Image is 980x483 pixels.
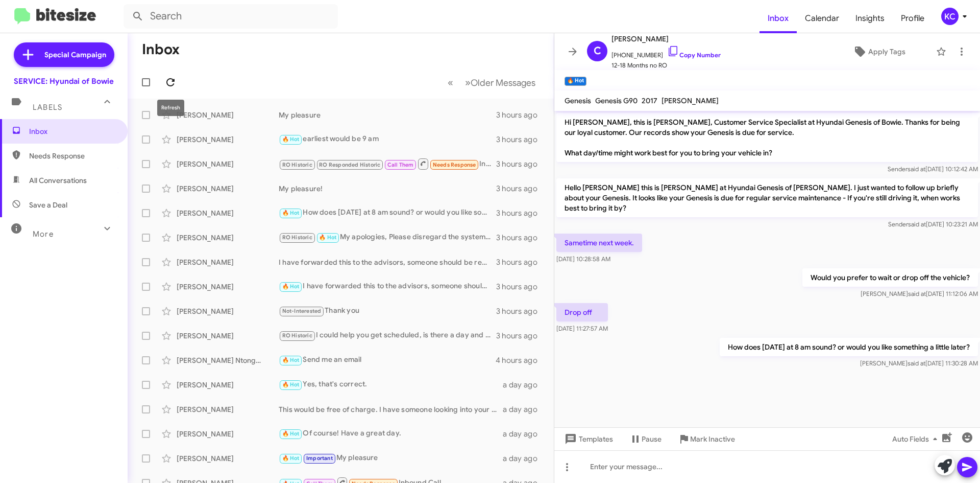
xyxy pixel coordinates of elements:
[611,33,721,45] span: [PERSON_NAME]
[279,330,496,341] div: I could help you get scheduled, is there a day and time that works best for you?
[933,8,969,25] button: KC
[759,4,797,33] span: Inbox
[177,331,279,341] div: [PERSON_NAME]
[387,162,414,168] span: Call Them
[496,257,546,267] div: 3 hours ago
[611,60,721,71] span: 12-18 Months no RO
[282,283,300,290] span: 🔥 Hot
[642,96,657,105] span: 2017
[847,4,893,33] a: Insights
[279,281,496,292] div: I have forwarded this to the advisors, someone should be reaching out with pricing
[690,430,735,448] span: Mark Inactive
[33,103,62,112] span: Labels
[503,429,546,439] div: a day ago
[14,42,114,67] a: Special Campaign
[471,77,535,88] span: Older Messages
[282,430,300,437] span: 🔥 Hot
[29,126,116,136] span: Inbox
[556,113,978,162] p: Hi [PERSON_NAME], this is [PERSON_NAME], Customer Service Specialist at Hyundai Genesis of Bowie....
[279,232,496,243] div: My apologies, Please disregard the system generated texts
[670,430,743,448] button: Mark Inactive
[642,430,661,448] span: Pause
[496,355,546,365] div: 4 hours ago
[496,159,546,169] div: 3 hours ago
[279,305,496,317] div: Thank you
[465,76,471,89] span: »
[177,233,279,243] div: [PERSON_NAME]
[29,200,67,210] span: Save a Deal
[496,183,546,194] div: 3 hours ago
[282,357,300,363] span: 🔥 Hot
[720,338,978,356] p: How does [DATE] at 8 am sound? or would you like something a little later?
[282,162,312,168] span: RO Historic
[496,233,546,243] div: 3 hours ago
[282,332,312,339] span: RO Historic
[496,282,546,292] div: 3 hours ago
[611,45,721,60] span: [PHONE_NUMBER]
[884,430,949,448] button: Auto Fields
[177,404,279,415] div: [PERSON_NAME]
[319,234,336,241] span: 🔥 Hot
[279,452,503,464] div: My pleasure
[826,42,931,61] button: Apply Tags
[29,151,116,161] span: Needs Response
[442,72,459,93] button: Previous
[562,430,613,448] span: Templates
[661,96,719,105] span: [PERSON_NAME]
[177,453,279,464] div: [PERSON_NAME]
[282,308,322,314] span: Not-Interested
[667,51,721,59] a: Copy Number
[177,208,279,218] div: [PERSON_NAME]
[556,325,608,332] span: [DATE] 11:27:57 AM
[908,220,926,228] span: said at
[503,404,546,415] div: a day ago
[177,380,279,390] div: [PERSON_NAME]
[177,134,279,145] div: [PERSON_NAME]
[556,178,978,217] p: Hello [PERSON_NAME] this is [PERSON_NAME] at Hyundai Genesis of [PERSON_NAME]. I just wanted to f...
[177,282,279,292] div: [PERSON_NAME]
[177,110,279,120] div: [PERSON_NAME]
[595,96,638,105] span: Genesis G90
[319,162,380,168] span: RO Responded Historic
[861,290,978,297] span: [PERSON_NAME] [DATE] 11:12:06 AM
[565,96,591,105] span: Genesis
[282,210,300,216] span: 🔥 Hot
[908,359,925,367] span: said at
[282,136,300,143] span: 🔥 Hot
[888,220,978,228] span: Sender [DATE] 10:23:21 AM
[868,42,905,61] span: Apply Tags
[282,381,300,388] span: 🔥 Hot
[908,290,926,297] span: said at
[279,257,496,267] div: I have forwarded this to the advisors, someone should be reaching out with pricing
[279,110,496,120] div: My pleasure
[594,43,601,59] span: C
[279,354,496,366] div: Send me an email
[279,404,503,415] div: This would be free of charge. I have someone looking into your warranty information, they should ...
[306,455,333,462] span: Important
[433,162,476,168] span: Needs Response
[124,4,338,29] input: Search
[556,255,610,263] span: [DATE] 10:28:58 AM
[44,50,106,60] span: Special Campaign
[29,175,87,186] span: All Conversations
[282,234,312,241] span: RO Historic
[888,165,978,173] span: Sender [DATE] 10:12:42 AM
[860,359,978,367] span: [PERSON_NAME] [DATE] 11:30:28 AM
[892,430,941,448] span: Auto Fields
[802,268,978,287] p: Would you prefer to wait or drop off the vehicle?
[908,165,925,173] span: said at
[496,306,546,316] div: 3 hours ago
[556,303,608,321] p: Drop off
[279,183,496,194] div: My pleasure!
[554,430,621,448] button: Templates
[503,380,546,390] div: a day ago
[797,4,847,33] a: Calendar
[459,72,542,93] button: Next
[177,183,279,194] div: [PERSON_NAME]
[279,157,496,170] div: Inbound Call
[893,4,933,33] a: Profile
[177,159,279,169] div: [PERSON_NAME]
[279,133,496,145] div: earliest would be 9 am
